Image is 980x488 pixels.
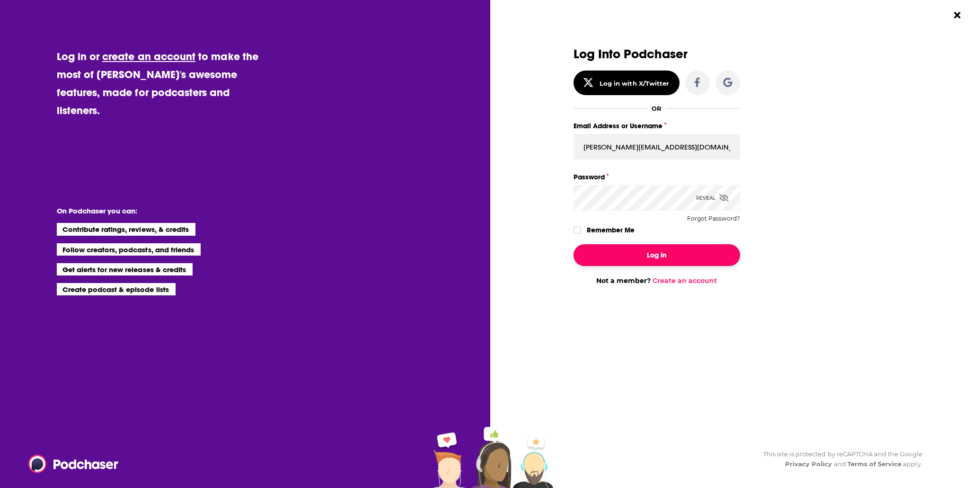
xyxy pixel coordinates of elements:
div: Not a member? [574,276,740,285]
label: Email Address or Username [574,120,740,132]
button: Log In [574,244,740,266]
label: Remember Me [587,224,635,236]
a: Privacy Policy [785,460,832,468]
label: Password [574,171,740,183]
button: Forgot Password? [687,215,740,222]
div: Log in with X/Twitter [600,80,669,87]
li: Follow creators, podcasts, and friends [57,243,201,256]
input: Email Address or Username [574,134,740,160]
li: On Podchaser you can: [57,206,246,215]
a: Terms of Service [848,460,902,468]
a: Podchaser - Follow, Share and Rate Podcasts [28,455,112,473]
h3: Log Into Podchaser [574,47,740,61]
div: Reveal [696,185,729,211]
a: create an account [102,50,195,63]
div: This site is protected by reCAPTCHA and the Google and apply. [756,449,922,469]
li: Contribute ratings, reviews, & credits [57,223,196,235]
div: OR [652,105,662,112]
img: Podchaser - Follow, Share and Rate Podcasts [28,455,119,473]
button: Log in with X/Twitter [574,71,680,95]
li: Get alerts for new releases & credits [57,263,193,275]
li: Create podcast & episode lists [57,283,176,295]
button: Close Button [948,6,966,24]
a: Create an account [653,276,717,285]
